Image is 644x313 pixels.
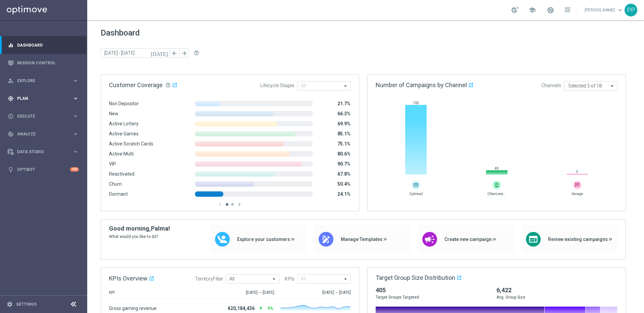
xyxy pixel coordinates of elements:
div: Plan [8,96,72,102]
button: Data Studio keyboard_arrow_right [7,149,79,154]
a: Optibot [17,161,70,178]
i: keyboard_arrow_right [72,95,79,102]
a: Dashboard [17,36,79,54]
a: Settings [16,302,37,306]
i: gps_fixed [8,96,14,102]
div: Mission Control [8,54,79,72]
div: Analyze [8,131,72,137]
button: equalizer Dashboard [7,43,79,48]
div: Execute [8,113,72,119]
button: person_search Explore keyboard_arrow_right [7,78,79,83]
span: Explore [17,79,72,83]
i: track_changes [8,131,14,137]
div: Dashboard [8,36,79,54]
span: Data Studio [17,150,72,154]
a: Mission Control [17,54,79,72]
a: [PERSON_NAME]keyboard_arrow_down [584,5,625,15]
button: play_circle_outline Execute keyboard_arrow_right [7,114,79,119]
div: Explore [8,78,72,84]
button: Mission Control [7,60,79,66]
i: settings [7,301,13,307]
button: gps_fixed Plan keyboard_arrow_right [7,96,79,101]
i: lightbulb [8,167,14,173]
i: keyboard_arrow_right [72,113,79,119]
button: track_changes Analyze keyboard_arrow_right [7,131,79,137]
div: PP [625,4,637,16]
i: person_search [8,78,14,84]
span: school [529,6,536,14]
span: Analyze [17,132,72,136]
i: keyboard_arrow_right [72,77,79,84]
div: Data Studio [8,149,72,155]
i: equalizer [8,42,14,48]
span: keyboard_arrow_down [616,6,624,14]
i: play_circle_outline [8,113,14,119]
span: Execute [17,114,72,118]
i: keyboard_arrow_right [72,148,79,155]
i: keyboard_arrow_right [72,131,79,137]
div: +10 [70,167,79,172]
button: lightbulb Optibot +10 [7,167,79,172]
span: Plan [17,97,72,101]
div: Optibot [8,161,79,178]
